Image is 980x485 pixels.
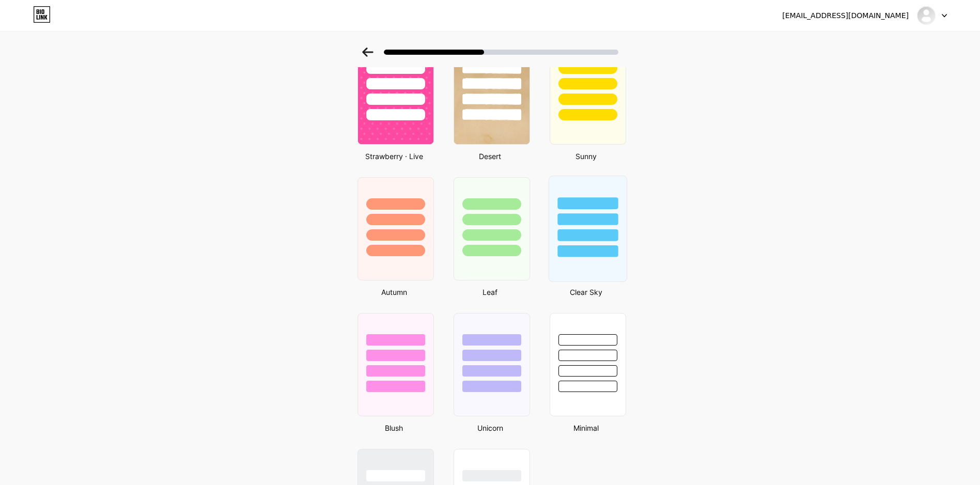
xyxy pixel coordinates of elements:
[547,287,626,298] div: Clear Sky
[450,423,530,433] div: Unicorn
[547,151,626,162] div: Sunny
[354,151,434,162] div: Strawberry · Live
[782,10,909,21] div: [EMAIL_ADDRESS][DOMAIN_NAME]
[450,287,530,298] div: Leaf
[354,287,434,298] div: Autumn
[916,6,936,25] img: ecopetsas
[354,423,434,433] div: Blush
[450,151,530,162] div: Desert
[547,423,626,433] div: Minimal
